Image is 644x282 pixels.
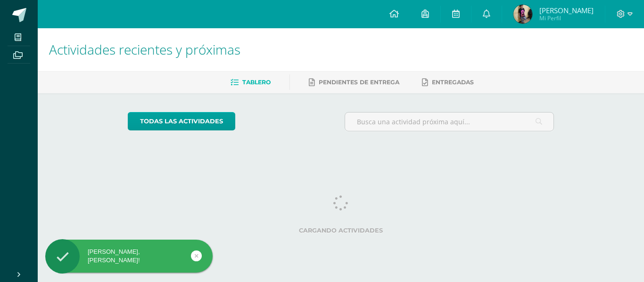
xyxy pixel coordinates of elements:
[539,14,594,22] span: Mi Perfil
[319,79,399,86] span: Pendientes de entrega
[242,79,271,86] span: Tablero
[513,5,532,24] img: 4d9219007374cac5d40bb38e9b66c804.png
[309,75,399,90] a: Pendientes de entrega
[422,75,474,90] a: Entregadas
[345,113,554,131] input: Busca una actividad próxima aquí...
[231,75,271,90] a: Tablero
[128,112,235,130] a: todas las Actividades
[432,79,474,86] span: Entregadas
[45,248,213,265] div: [PERSON_NAME], [PERSON_NAME]!
[128,227,554,234] label: Cargando actividades
[49,40,240,58] span: Actividades recientes y próximas
[539,6,594,15] span: [PERSON_NAME]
